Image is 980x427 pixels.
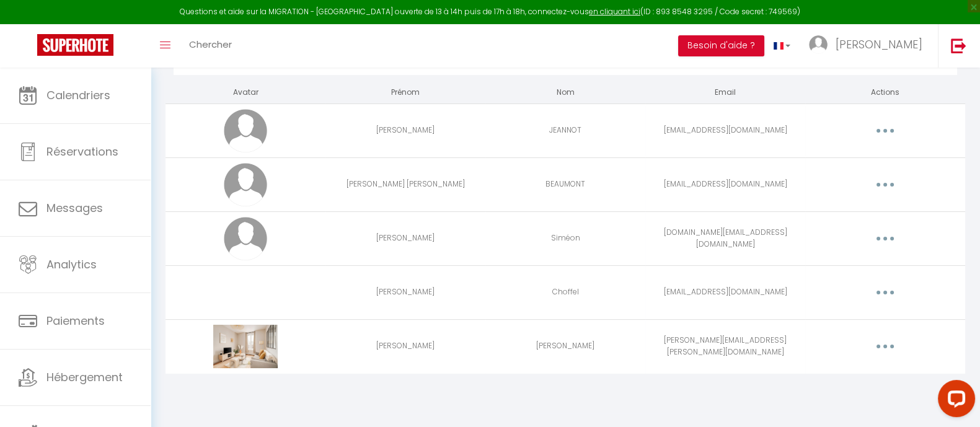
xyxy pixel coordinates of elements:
[951,38,966,53] img: logout
[805,82,965,103] th: Actions
[325,211,485,265] td: [PERSON_NAME]
[485,211,645,265] td: Siméon
[928,375,980,427] iframe: LiveChat chat widget
[37,34,113,56] img: Super Booking
[678,35,764,56] button: Besoin d'aide ?
[809,35,828,54] img: ...
[325,265,485,319] td: [PERSON_NAME]
[46,369,123,385] span: Hébergement
[836,37,922,52] span: [PERSON_NAME]
[224,109,267,152] img: avatar.png
[645,211,805,265] td: [DOMAIN_NAME][EMAIL_ADDRESS][DOMAIN_NAME]
[485,157,645,211] td: BEAUMONT
[645,265,805,319] td: [EMAIL_ADDRESS][DOMAIN_NAME]
[645,103,805,157] td: [EMAIL_ADDRESS][DOMAIN_NAME]
[46,257,97,272] span: Analytics
[645,82,805,103] th: Email
[166,82,325,103] th: Avatar
[325,157,485,211] td: [PERSON_NAME] [PERSON_NAME]
[224,163,267,206] img: avatar.png
[485,82,645,103] th: Nom
[800,24,938,68] a: ... [PERSON_NAME]
[180,24,241,68] a: Chercher
[485,319,645,373] td: [PERSON_NAME]
[213,325,278,368] img: 17461927088598.png
[46,144,118,159] span: Réservations
[189,38,232,51] span: Chercher
[325,319,485,373] td: [PERSON_NAME]
[485,103,645,157] td: JEANNOT
[46,313,105,328] span: Paiements
[589,6,640,17] a: en cliquant ici
[46,200,103,216] span: Messages
[325,103,485,157] td: [PERSON_NAME]
[224,217,267,260] img: avatar.png
[46,87,110,103] span: Calendriers
[485,265,645,319] td: Choffel
[325,82,485,103] th: Prénom
[645,157,805,211] td: [EMAIL_ADDRESS][DOMAIN_NAME]
[645,319,805,373] td: [PERSON_NAME][EMAIL_ADDRESS][PERSON_NAME][DOMAIN_NAME]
